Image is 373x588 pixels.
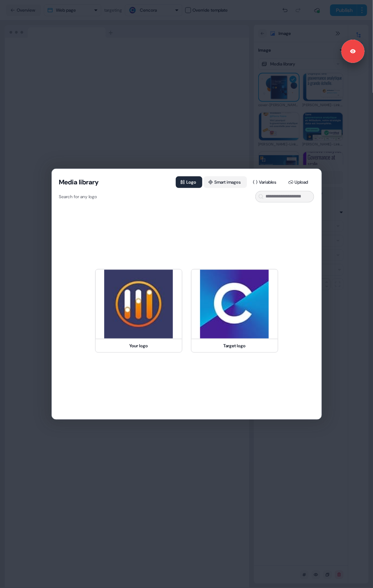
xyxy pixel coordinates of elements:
[176,176,202,188] button: Logo
[59,178,99,187] button: Media library
[223,342,246,349] div: Target logo
[59,193,97,200] div: Search for any logo
[284,176,314,188] button: Upload
[204,176,247,188] button: Smart images
[248,176,283,188] button: Variables
[129,342,148,349] div: Your logo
